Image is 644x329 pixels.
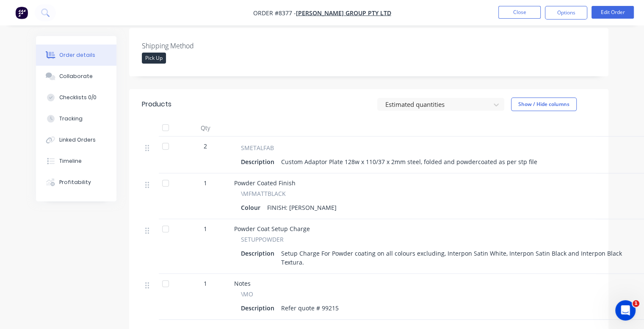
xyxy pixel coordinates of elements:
[36,45,116,66] button: Order details
[15,6,28,19] img: Factory
[36,108,116,129] button: Tracking
[142,99,171,109] div: Products
[204,178,207,187] span: 1
[36,87,116,108] button: Checklists 0/0
[545,6,587,20] button: Options
[36,151,116,172] button: Timeline
[241,235,284,244] span: SETUPPOWDER
[241,302,278,314] div: Description
[241,290,253,298] span: \MO
[264,201,340,214] div: FINISH: [PERSON_NAME]
[59,72,93,80] div: Collaborate
[180,120,231,137] div: Qty
[59,94,97,101] div: Checklists 0/0
[59,115,83,123] div: Tracking
[36,129,116,151] button: Linked Orders
[234,225,310,233] span: Powder Coat Setup Charge
[59,51,95,59] div: Order details
[36,172,116,193] button: Profitability
[241,247,278,259] div: Description
[204,279,207,288] span: 1
[241,201,264,214] div: Colour
[241,156,278,168] div: Description
[234,179,296,187] span: Powder Coated Finish
[59,178,91,186] div: Profitability
[142,41,248,51] label: Shipping Method
[36,66,116,87] button: Collaborate
[59,136,96,144] div: Linked Orders
[296,9,391,17] a: [PERSON_NAME] Group Pty Ltd
[234,279,251,287] span: Notes
[591,6,634,19] button: Edit Order
[615,300,636,321] iframe: Intercom live chat
[278,302,342,314] div: Refer quote # 99215
[253,9,296,17] span: Order #8377 -
[633,300,639,307] span: 1
[59,157,82,165] div: Timeline
[241,189,286,198] span: \MFMATTBLACK
[142,53,166,64] div: Pick Up
[204,224,207,233] span: 1
[278,247,644,268] div: Setup Charge For Powder coating on all colours excluding, Interpon Satin White, Interpon Satin Bl...
[511,98,577,111] button: Show / Hide columns
[498,6,541,19] button: Close
[278,156,541,168] div: Custom Adaptor Plate 128w x 110/37 x 2mm steel, folded and powdercoated as per stp file
[204,142,207,151] span: 2
[241,143,274,152] span: SMETALFAB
